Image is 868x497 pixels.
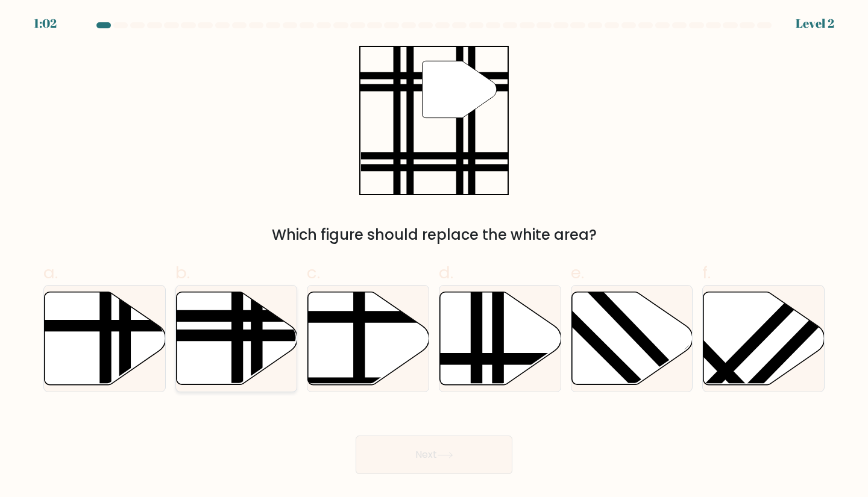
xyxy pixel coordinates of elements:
[439,261,453,284] span: d.
[702,261,711,284] span: f.
[43,261,58,284] span: a.
[796,14,834,33] div: Level 2
[423,61,497,117] g: "
[356,436,512,474] button: Next
[571,261,584,284] span: e.
[51,224,817,246] div: Which figure should replace the white area?
[34,14,57,33] div: 1:02
[307,261,320,284] span: c.
[175,261,190,284] span: b.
